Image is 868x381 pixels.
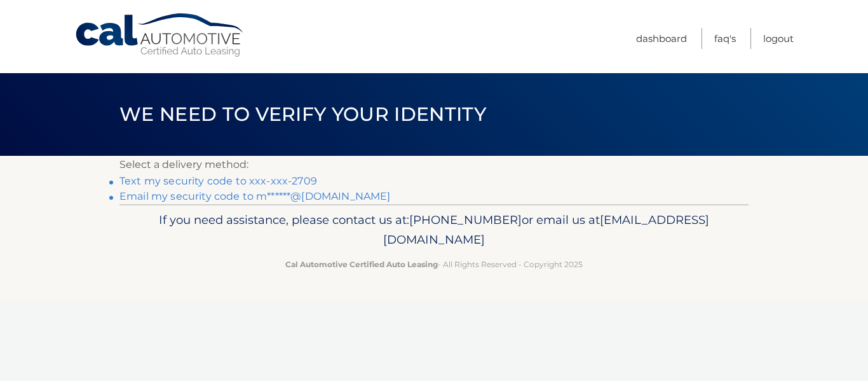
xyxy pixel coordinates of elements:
span: [PHONE_NUMBER] [409,212,522,227]
a: Dashboard [636,28,687,49]
p: - All Rights Reserved - Copyright 2025 [128,258,740,271]
p: Select a delivery method: [119,156,749,174]
a: Logout [763,28,794,49]
a: Text my security code to xxx-xxx-2709 [119,175,317,187]
a: Cal Automotive [74,13,246,58]
a: Email my security code to m******@[DOMAIN_NAME] [119,190,391,202]
a: FAQ's [714,28,736,49]
strong: Cal Automotive Certified Auto Leasing [285,260,438,269]
span: We need to verify your identity [119,102,486,126]
p: If you need assistance, please contact us at: or email us at [128,210,740,251]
